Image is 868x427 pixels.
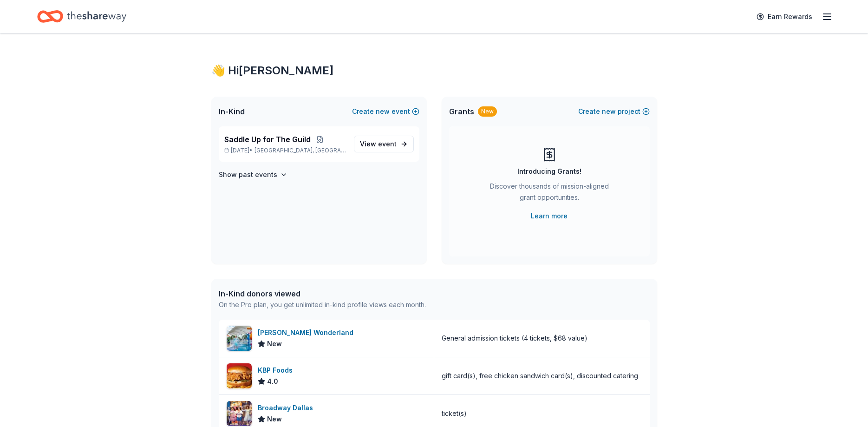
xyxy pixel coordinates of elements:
div: Discover thousands of mission-aligned grant opportunities. [486,181,613,207]
div: gift card(s), free chicken sandwich card(s), discounted catering [442,370,638,381]
button: Createnewevent [352,106,419,117]
span: Saddle Up for The Guild [224,134,311,145]
span: event [378,140,397,148]
span: [GEOGRAPHIC_DATA], [GEOGRAPHIC_DATA] [255,147,346,154]
a: Earn Rewards [751,8,818,25]
span: View [360,138,397,150]
img: Image for KBP Foods [227,363,252,388]
span: New [267,338,282,349]
div: KBP Foods [258,365,296,376]
span: New [267,414,282,425]
div: Introducing Grants! [517,166,581,177]
span: 4.0 [267,376,278,387]
img: Image for Broadway Dallas [227,401,252,426]
p: [DATE] • [224,147,346,154]
span: new [602,106,616,117]
a: View event [354,136,414,152]
a: Home [37,6,126,27]
h4: Show past events [219,169,277,180]
div: On the Pro plan, you get unlimited in-kind profile views each month. [219,299,426,310]
button: Createnewproject [578,106,650,117]
span: In-Kind [219,106,245,117]
img: Image for Morgan's Wonderland [227,326,252,351]
div: General admission tickets (4 tickets, $68 value) [442,333,587,344]
span: Grants [449,106,474,117]
button: Show past events [219,169,287,180]
a: Learn more [531,210,568,222]
div: New [478,106,497,117]
div: ticket(s) [442,408,467,419]
div: Broadway Dallas [258,402,317,414]
div: 👋 Hi [PERSON_NAME] [211,63,657,78]
div: In-Kind donors viewed [219,288,426,299]
div: [PERSON_NAME] Wonderland [258,327,357,338]
span: new [376,106,390,117]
